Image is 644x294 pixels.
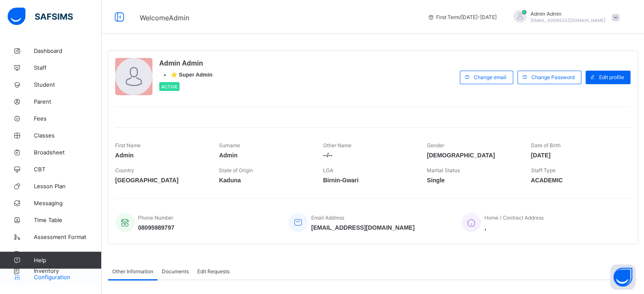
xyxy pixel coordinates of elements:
[474,74,506,80] span: Change email
[115,142,141,148] span: First Name
[610,264,636,290] button: Open asap
[427,142,444,148] span: Gender
[323,177,414,184] span: Birnin-Gwari
[484,214,544,221] span: Home / Contract Address
[219,177,310,184] span: Kaduna
[34,257,101,264] span: Help
[197,268,229,275] span: Edit Requests
[171,71,213,78] span: ⭐ Super Admin
[311,224,415,231] span: [EMAIL_ADDRESS][DOMAIN_NAME]
[34,166,102,173] span: CBT
[115,167,134,173] span: Country
[219,142,240,148] span: Surname
[34,64,102,71] span: Staff
[531,177,622,184] span: ACADEMIC
[323,152,414,159] span: --/--
[34,217,102,223] span: Time Table
[531,74,575,80] span: Change Password
[159,60,213,67] span: Admin Admin
[531,167,556,173] span: Staff Type
[162,268,189,275] span: Documents
[34,81,102,88] span: Student
[34,98,102,105] span: Parent
[323,142,351,148] span: Other Name
[159,71,213,78] div: •
[428,14,497,20] span: session/term information
[531,152,622,159] span: [DATE]
[323,167,333,173] span: LGA
[115,177,206,184] span: [GEOGRAPHIC_DATA]
[427,152,518,159] span: [DEMOGRAPHIC_DATA]
[219,152,310,159] span: Admin
[138,214,173,221] span: Phone Number
[8,8,73,25] img: safsims
[34,274,101,280] span: Configuration
[427,167,460,173] span: Marital Status
[219,167,253,173] span: State of Origin
[34,149,102,156] span: Broadsheet
[138,224,174,231] span: 08095989797
[34,200,102,206] span: Messaging
[34,250,102,257] span: Expenses
[531,142,561,148] span: Date of Birth
[34,183,102,190] span: Lesson Plan
[505,10,624,24] div: AdminAdmin
[115,152,206,159] span: Admin
[34,234,102,240] span: Assessment Format
[311,214,344,221] span: Email Address
[161,84,177,89] span: Active
[34,47,102,54] span: Dashboard
[34,132,102,139] span: Classes
[140,14,189,22] span: Welcome Admin
[112,268,153,275] span: Other Information
[427,177,518,184] span: Single
[484,224,544,231] span: ,
[599,74,624,80] span: Edit profile
[531,11,605,17] span: Admin Admin
[531,18,605,23] span: [EMAIL_ADDRESS][DOMAIN_NAME]
[34,115,102,122] span: Fees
